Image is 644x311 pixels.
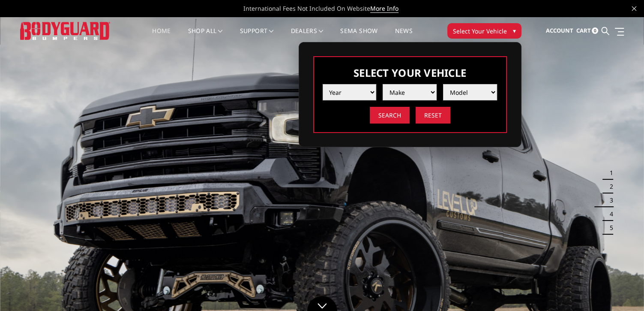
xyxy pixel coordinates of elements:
[605,166,613,180] button: 1 of 5
[605,180,613,193] button: 2 of 5
[323,66,497,80] h3: Select Your Vehicle
[545,27,573,34] span: Account
[188,28,223,45] a: shop all
[307,296,337,311] a: Click to Down
[370,4,398,13] a: More Info
[152,28,171,45] a: Home
[395,28,412,45] a: News
[370,107,410,124] input: Search
[453,27,507,36] span: Select Your Vehicle
[20,22,110,39] img: BODYGUARD BUMPERS
[291,28,323,45] a: Dealers
[447,23,521,39] button: Select Your Vehicle
[323,84,377,100] select: Please select the value from list.
[576,27,590,34] span: Cart
[605,221,613,235] button: 5 of 5
[545,19,573,42] a: Account
[383,84,437,100] select: Please select the value from list.
[513,26,516,35] span: ▾
[340,28,377,45] a: SEMA Show
[576,19,598,42] a: Cart 0
[592,27,598,34] span: 0
[240,28,274,45] a: Support
[416,107,450,124] input: Reset
[605,193,613,207] button: 3 of 5
[605,207,613,221] button: 4 of 5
